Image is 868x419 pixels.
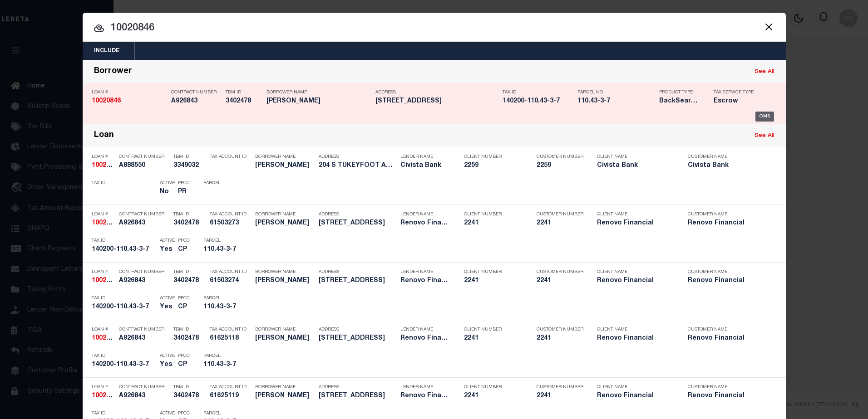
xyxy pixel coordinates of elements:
h5: No [160,188,173,196]
p: Borrower Name [255,269,314,275]
h5: 2241 [537,335,582,342]
p: Product Type [659,90,700,95]
p: Customer Number [537,212,583,217]
h5: 268 7TH ST BUFFALO, NY 14201 [375,97,498,105]
input: Start typing... [83,20,786,36]
p: Contract Number [119,154,169,160]
h5: 3402478 [173,335,205,342]
p: Tax Account ID [210,269,251,275]
h5: 110.43-3-7 [203,246,244,253]
h5: 140200-110.43-3-7 [92,246,155,253]
h5: 268 7TH ST BUFFALO, NY 14201 [319,219,396,227]
h5: Civista Bank [597,162,674,170]
h5: 140200-110.43-3-7 [92,361,155,369]
h5: Civista Bank [400,162,450,170]
h5: REBECCA HORSTMAN [255,162,314,170]
p: Parcel [203,296,244,301]
p: Client Number [464,269,523,275]
h5: Renovo Financial [688,277,765,285]
p: Address [319,212,396,217]
p: Customer Number [537,154,583,160]
p: Loan # [92,269,114,275]
p: Contract Number [119,212,169,217]
p: Client Number [464,327,523,332]
h5: Renovo Financial [688,335,765,342]
h5: BackSearch,Escrow [659,97,700,105]
p: Client Name [597,327,674,332]
p: Tax ID [92,296,155,301]
p: Client Name [597,269,674,275]
p: Active [160,411,175,416]
p: Client Name [597,385,674,390]
p: TBM ID [173,385,205,390]
h5: 2259 [464,162,523,170]
p: Loan # [92,154,114,160]
h5: 2241 [537,392,582,400]
p: Borrower Name [255,385,314,390]
h5: 61625119 [210,392,251,400]
p: PPCC [178,180,190,186]
p: Contract Number [119,269,169,275]
button: Close [763,21,775,33]
h5: Renovo Financial [597,277,674,285]
p: TBM ID [173,154,205,160]
p: Customer Name [688,154,765,160]
p: Parcel [203,180,244,186]
h5: 3402478 [173,277,205,285]
p: Parcel [203,411,244,416]
h5: Renovo Financial [400,277,450,285]
h5: PR [178,188,190,196]
p: Parcel [203,238,244,244]
p: Lender Name [400,154,450,160]
h5: Renovo Financial [400,219,450,227]
p: Active [160,353,175,359]
p: Address [319,385,396,390]
h5: 61503274 [210,277,251,285]
p: Active [160,180,175,186]
h5: Renovo Financial [597,392,674,400]
p: Tax ID [92,353,155,359]
p: Lender Name [400,269,450,275]
strong: 10020846 [92,162,121,169]
h5: 2241 [464,335,523,342]
h5: 61625118 [210,335,251,342]
p: Parcel No [577,90,655,95]
p: Tax Account ID [210,154,251,160]
p: Address [375,90,498,95]
h5: 110.43-3-7 [577,97,655,105]
p: Tax ID [503,90,573,95]
p: Customer Name [688,212,765,217]
h5: 140200-110.43-3-7 [92,303,155,311]
p: Client Number [464,212,523,217]
p: PPCC [178,411,190,416]
p: Tax Service Type [714,90,759,95]
p: TBM ID [173,327,205,332]
p: Address [319,154,396,160]
p: Tax Account ID [210,212,251,217]
p: Client Number [464,154,523,160]
p: Lender Name [400,385,450,390]
p: Lender Name [400,212,450,217]
h5: 2259 [537,162,582,170]
p: Customer Name [688,385,765,390]
strong: 10020846 [92,278,121,284]
h5: Renovo Financial [688,392,765,400]
h5: A926843 [119,392,169,400]
h5: 268 7TH ST BUFFALO, NY 14201 [319,392,396,400]
h5: CP [178,246,190,253]
div: Loan [94,131,114,141]
p: Borrower Name [255,327,314,332]
p: PPCC [178,238,190,244]
h5: MARY VOLTZ [255,335,314,342]
h5: 268 7TH ST BUFFALO, NY 14201 [319,277,396,285]
p: Tax ID [92,180,155,186]
h5: 2241 [464,392,523,400]
h5: A926843 [171,97,221,105]
h5: 110.43-3-7 [203,303,244,311]
h5: MARY K VOLTZ [266,97,371,105]
h5: Escrow [714,97,759,105]
p: Loan # [92,90,167,95]
h5: 3402478 [226,97,262,105]
h5: MARY VOLTZ [255,392,314,400]
h5: 204 S TUKEYFOOT AVE MALINTA ... [319,162,396,170]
